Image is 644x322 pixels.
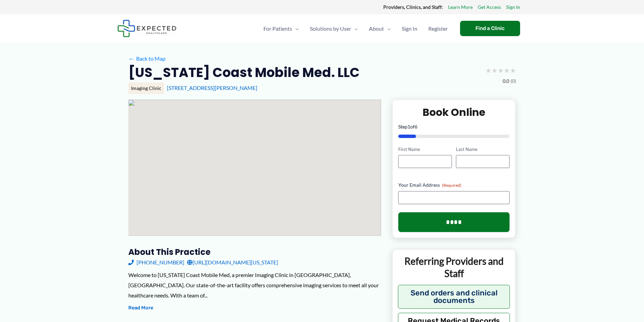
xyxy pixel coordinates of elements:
[369,17,384,41] span: About
[478,3,501,12] a: Get Access
[128,82,164,94] div: Imaging Clinic
[506,3,520,12] a: Sign In
[498,64,504,77] span: ★
[398,285,510,309] button: Send orders and clinical documents
[485,64,491,77] span: ★
[398,106,510,119] h2: Book Online
[187,257,278,267] a: [URL][DOMAIN_NAME][US_STATE]
[398,255,510,280] p: Referring Providers and Staff
[128,64,360,81] h2: [US_STATE] Coast Mobile Med. LLC
[304,17,363,41] a: Solutions by UserMenu Toggle
[167,85,257,91] a: [STREET_ADDRESS][PERSON_NAME]
[511,77,516,86] span: (0)
[510,64,516,77] span: ★
[117,20,176,37] img: Expected Healthcare Logo - side, dark font, small
[383,4,443,10] strong: Providers, Clinics, and Staff:
[460,21,520,36] a: Find a Clinic
[415,124,417,129] span: 6
[398,124,510,129] p: Step of
[442,183,461,188] span: (Required)
[363,17,396,41] a: AboutMenu Toggle
[503,77,509,86] span: 0.0
[423,17,453,41] a: Register
[384,17,391,41] span: Menu Toggle
[396,17,423,41] a: Sign In
[398,182,510,188] label: Your Email Address
[128,247,381,257] h3: About this practice
[128,270,381,300] div: Welcome to [US_STATE] Coast Mobile Med, a premier Imaging Clinic in [GEOGRAPHIC_DATA], [GEOGRAPHI...
[351,17,358,41] span: Menu Toggle
[407,124,410,129] span: 1
[310,17,351,41] span: Solutions by User
[258,17,304,41] a: For PatientsMenu Toggle
[128,304,153,312] button: Read More
[456,146,510,153] label: Last Name
[128,53,166,64] a: ←Back to Map
[428,17,448,41] span: Register
[258,17,453,41] nav: Primary Site Navigation
[504,64,510,77] span: ★
[491,64,498,77] span: ★
[398,146,452,153] label: First Name
[402,17,417,41] span: Sign In
[448,3,473,12] a: Learn More
[292,17,299,41] span: Menu Toggle
[263,17,292,41] span: For Patients
[128,257,184,267] a: [PHONE_NUMBER]
[128,55,135,62] span: ←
